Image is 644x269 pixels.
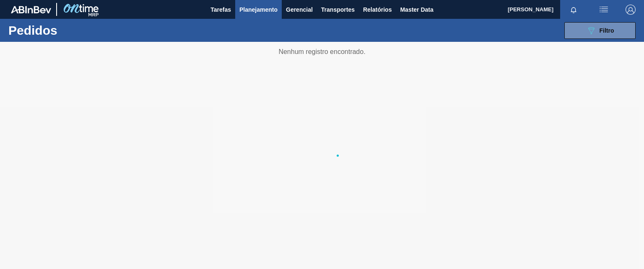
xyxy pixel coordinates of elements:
span: Planejamento [239,5,278,15]
span: Master Data [400,5,433,15]
button: Filtro [564,22,636,39]
span: Gerencial [286,5,313,15]
span: Filtro [600,27,614,34]
h1: Pedidos [8,26,129,35]
span: Transportes [321,5,355,15]
img: TNhmsLtSVTkK8tSr43FrP2fwEKptu5GPRR3wAAAABJRU5ErkJggg== [11,6,51,13]
span: Relatórios [363,5,392,15]
img: Logout [626,5,636,15]
img: userActions [599,5,609,15]
span: Tarefas [210,5,231,15]
button: Notificações [560,4,587,15]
